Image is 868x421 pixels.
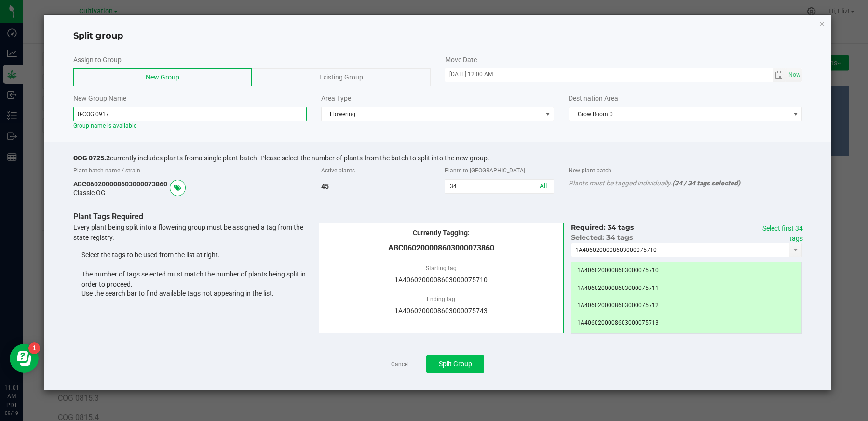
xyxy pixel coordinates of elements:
[391,360,409,368] a: Cancel
[571,332,801,349] td: 1A4060200008603000075714
[786,68,802,82] span: select
[319,73,363,81] span: Existing Group
[73,154,110,162] span: COG 0725.2
[326,242,556,254] span: ABC060200008603000073860
[426,264,457,273] label: Starting tag
[28,342,40,354] iframe: Resource center unread badge
[569,107,789,121] span: Grow Room 0
[322,107,542,121] span: Flowering
[540,182,547,190] a: All
[146,73,179,81] span: New Group
[10,344,39,373] iframe: Resource center
[81,250,312,269] li: Select the tags to be used from the list at right.
[571,243,789,257] input: NO DATA FOUND
[326,229,556,254] span: Currently Tagging:
[73,30,802,42] h4: Split group
[170,180,186,196] span: Select plant tags
[445,56,477,64] span: Move Date
[394,276,488,284] span: 1A4060200008603000075710
[427,295,455,303] label: Ending tag
[571,262,801,279] td: 1A4060200008603000075710
[571,280,801,297] td: 1A4060200008603000075711
[571,223,634,232] span: Required: 34 tags
[73,224,312,308] span: Every plant being split into a flowering group must be assigned a tag from the state registry.
[571,233,633,242] span: Selected: 34 tags
[81,289,312,308] li: Use the search bar to find available tags not appearing in the list.
[426,355,484,373] button: Split Group
[569,94,618,102] span: Destination Area
[437,162,561,179] div: Plants to [GEOGRAPHIC_DATA]
[672,179,740,187] span: (34 / 34 tags selected)
[394,307,488,315] span: 1A4060200008603000075743
[66,162,314,179] div: Plant batch name / strain
[762,224,803,242] a: Select first 34 tags
[73,189,307,197] div: Classic OG
[571,297,801,315] td: 1A4060200008603000075712
[314,179,438,194] div: 45
[314,162,438,179] div: Active plants
[81,269,312,289] li: The number of tags selected must match the number of plants being split in order to proceed.
[561,179,809,187] div: Plants must be tagged individually.
[439,360,472,368] span: Split Group
[773,68,787,82] span: Toggle calendar
[73,154,199,162] span: currently includes plants from
[761,247,803,254] a: Clear selected
[561,162,809,179] div: New plant batch
[199,154,489,162] span: a single plant batch. Please select the number of plants from the batch to split into the new group.
[73,56,122,64] span: Assign to Group
[73,179,307,189] div: ABC060200008603000073860
[73,211,810,223] p: Plant Tags Required
[787,68,803,82] span: Set Current date
[73,122,136,129] span: Group name is available
[571,315,801,332] td: 1A4060200008603000075713
[73,94,126,102] span: New Group Name
[321,94,351,102] span: Area Type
